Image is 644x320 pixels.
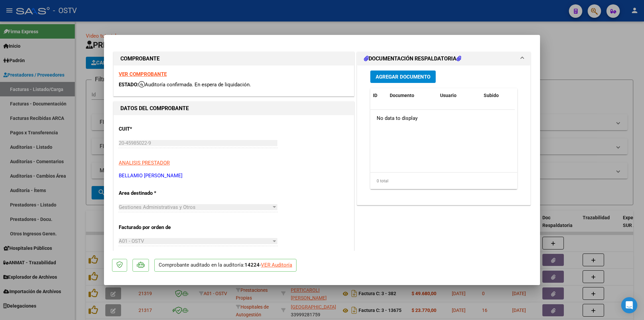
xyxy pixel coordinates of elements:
[139,82,251,88] span: Auditoría confirmada. En espera de liquidación.
[119,82,139,88] span: ESTADO:
[387,88,437,103] datatable-header-cell: Documento
[370,88,387,103] datatable-header-cell: ID
[370,173,517,189] div: 0 total
[484,93,499,98] span: Subido
[154,259,297,272] p: Comprobante auditado en la auditoría: -
[119,238,144,244] span: A01 - OSTV
[120,55,160,62] strong: COMPROBANTE
[245,262,260,268] strong: 14224
[621,297,637,313] div: Open Intercom Messenger
[515,88,548,103] datatable-header-cell: Acción
[119,125,188,133] p: CUIT
[261,261,292,269] div: VER Auditoría
[364,55,461,63] h1: DOCUMENTACIÓN RESPALDATORIA
[119,160,170,166] span: ANALISIS PRESTADOR
[120,105,189,111] strong: DATOS DEL COMPROBANTE
[119,224,188,231] p: Facturado por orden de
[119,71,167,77] a: VER COMPROBANTE
[357,52,530,65] mat-expansion-panel-header: DOCUMENTACIÓN RESPALDATORIA
[440,93,457,98] span: Usuario
[357,65,530,205] div: DOCUMENTACIÓN RESPALDATORIA
[390,93,414,98] span: Documento
[370,110,515,127] div: No data to display
[376,74,430,80] span: Agregar Documento
[119,204,196,210] span: Gestiones Administrativas y Otros
[373,93,377,98] span: ID
[119,172,349,180] p: BELLAMIO [PERSON_NAME]
[370,71,436,83] button: Agregar Documento
[437,88,481,103] datatable-header-cell: Usuario
[481,88,515,103] datatable-header-cell: Subido
[119,189,188,197] p: Area destinado *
